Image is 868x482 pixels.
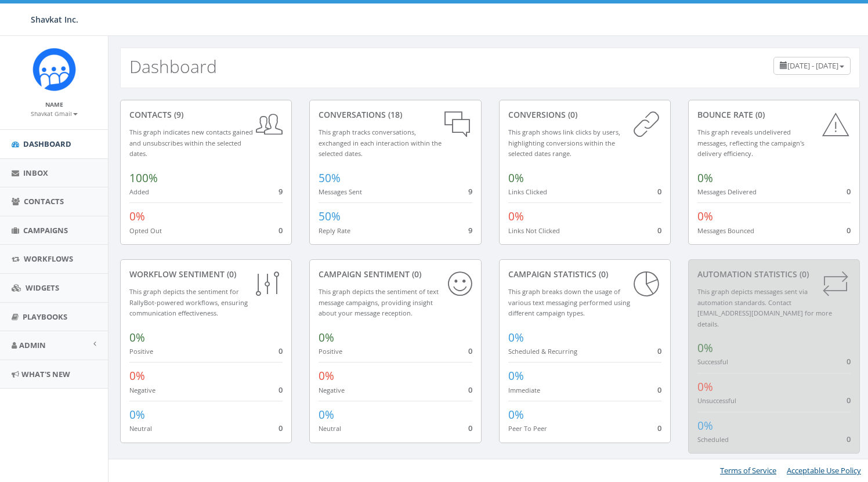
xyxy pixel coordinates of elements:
span: 100% [129,171,158,186]
small: Reply Rate [319,226,350,235]
div: Campaign Sentiment [319,269,472,280]
span: (0) [797,269,809,280]
div: conversations [319,109,472,121]
span: [DATE] - [DATE] [787,60,838,71]
span: Widgets [26,282,59,293]
span: 0% [129,209,145,224]
small: Messages Sent [319,187,362,196]
span: 0% [508,407,524,422]
span: 0% [697,209,713,224]
small: Immediate [508,386,540,394]
span: 0% [319,330,334,345]
small: Negative [319,386,345,394]
span: Dashboard [23,139,71,149]
h2: Dashboard [129,57,217,76]
span: 0% [129,407,145,422]
small: This graph tracks conversations, exchanged in each interaction within the selected dates. [319,128,442,158]
span: 0 [468,385,472,395]
span: 0% [508,368,524,383]
span: 0 [657,225,661,235]
span: (9) [172,109,183,120]
span: 0% [508,209,524,224]
span: 0% [697,340,713,356]
span: 9 [468,186,472,197]
small: Positive [319,347,342,356]
small: This graph reveals undelivered messages, reflecting the campaign's delivery efficiency. [697,128,804,158]
div: Workflow Sentiment [129,269,283,280]
span: Campaigns [23,225,68,235]
small: Messages Delivered [697,187,757,196]
small: This graph indicates new contacts gained and unsubscribes within the selected dates. [129,128,253,158]
span: 9 [468,225,472,235]
span: What's New [21,369,70,379]
span: 0 [279,346,283,356]
span: 0 [657,186,661,197]
small: Scheduled & Recurring [508,347,577,356]
small: Positive [129,347,153,356]
small: Name [45,100,63,108]
span: (18) [386,109,402,120]
span: Shavkat Inc. [31,14,78,25]
small: Scheduled [697,435,729,444]
div: Campaign Statistics [508,269,661,280]
small: Unsuccessful [697,396,736,405]
span: Admin [19,340,46,350]
span: 0% [129,330,145,345]
span: 0 [847,225,851,235]
span: Inbox [23,168,48,178]
span: 0% [508,171,524,186]
span: 0% [129,368,145,383]
a: Acceptable Use Policy [787,465,861,476]
span: 0% [508,330,524,345]
span: Playbooks [23,311,67,322]
small: This graph shows link clicks by users, highlighting conversions within the selected dates range. [508,128,620,158]
span: Contacts [24,196,64,206]
small: Neutral [319,424,341,433]
small: Links Clicked [508,187,547,196]
span: (0) [753,109,765,120]
small: This graph depicts the sentiment of text message campaigns, providing insight about your message ... [319,287,439,317]
span: 0 [279,423,283,433]
span: 0 [847,395,851,405]
img: Rally_Corp_Icon_1.png [32,48,76,91]
small: Negative [129,386,155,394]
div: Automation Statistics [697,269,851,280]
small: Links Not Clicked [508,226,560,235]
span: 50% [319,171,341,186]
div: contacts [129,109,283,121]
small: Opted Out [129,226,162,235]
span: (0) [225,269,236,280]
span: 50% [319,209,341,224]
span: 0 [847,186,851,197]
span: 0 [468,423,472,433]
small: Added [129,187,149,196]
span: 9 [279,186,283,197]
span: 0 [847,434,851,444]
span: 0% [697,171,713,186]
span: 0 [847,356,851,367]
small: Successful [697,357,728,366]
span: 0% [697,418,713,433]
small: This graph breaks down the usage of various text messaging performed using different campaign types. [508,287,630,317]
a: Terms of Service [720,465,776,476]
small: Shavkat Gmail [31,110,78,118]
a: Shavkat Gmail [31,108,78,118]
span: (0) [410,269,421,280]
div: Bounce Rate [697,109,851,121]
span: 0 [279,225,283,235]
div: conversions [508,109,661,121]
small: Messages Bounced [697,226,754,235]
span: 0 [657,346,661,356]
span: 0 [468,346,472,356]
span: 0% [697,379,713,394]
span: 0 [279,385,283,395]
small: This graph depicts messages sent via automation standards. Contact [EMAIL_ADDRESS][DOMAIN_NAME] f... [697,287,832,328]
small: Neutral [129,424,152,433]
span: 0 [657,423,661,433]
span: (0) [566,109,577,120]
span: 0% [319,407,334,422]
span: 0 [657,385,661,395]
span: Workflows [24,253,73,264]
span: 0% [319,368,334,383]
small: Peer To Peer [508,424,547,433]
